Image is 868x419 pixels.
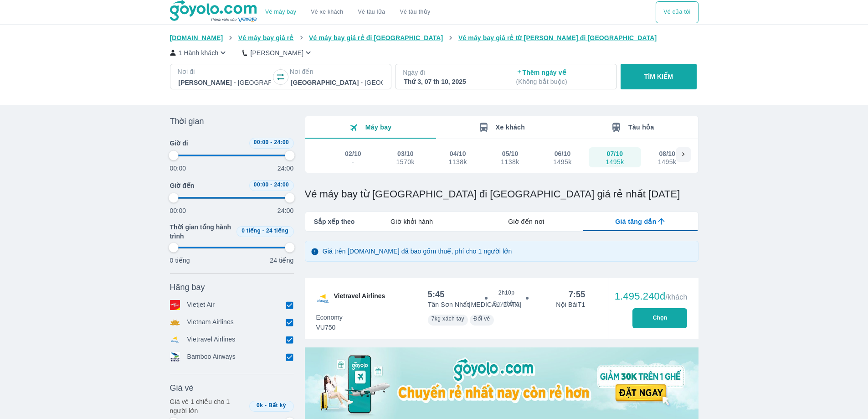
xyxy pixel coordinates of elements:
div: 04/10 [450,149,466,158]
button: Vé của tôi [656,1,698,23]
a: Vé xe khách [311,9,343,16]
span: Thời gian [170,116,204,127]
p: Nơi đi [178,67,272,76]
button: Vé tàu thủy [392,1,437,23]
span: Giờ đến [170,181,195,190]
span: Giờ đến nơi [508,217,544,226]
span: Bất kỳ [268,402,286,409]
h1: Vé máy bay từ [GEOGRAPHIC_DATA] đi [GEOGRAPHIC_DATA] giá rẻ nhất [DATE] [305,188,699,201]
button: TÌM KIẾM [621,64,697,89]
p: Nơi đến [290,67,384,76]
div: lab API tabs example [354,212,698,231]
div: 08/10 [659,149,675,158]
div: 5:45 [428,289,445,300]
div: 02/10 [345,149,361,158]
p: Nội Bài T1 [556,300,585,309]
span: - [270,139,272,145]
span: - [265,402,267,409]
div: choose transportation mode [656,1,698,23]
div: 1570k [396,158,415,166]
span: Xe khách [496,124,525,131]
span: - [270,181,272,188]
span: 0k [257,402,263,409]
p: 24 tiếng [270,256,293,265]
a: Vé tàu lửa [351,1,393,23]
button: [PERSON_NAME] [242,48,313,57]
span: Vietravel Airlines [334,291,385,306]
span: Sắp xếp theo [314,217,355,226]
div: 1495k [658,158,676,166]
span: Vé máy bay giá rẻ [238,34,294,41]
span: Máy bay [365,124,392,131]
div: 1138k [448,158,467,166]
span: - [262,228,264,234]
p: TÌM KIẾM [644,72,673,81]
span: Vé máy bay giá rẻ từ [PERSON_NAME] đi [GEOGRAPHIC_DATA] [458,34,657,41]
span: Giờ khởi hành [390,217,433,226]
p: Bamboo Airways [187,352,236,362]
p: 0 tiếng [170,256,190,265]
span: Giá vé [170,383,194,393]
div: 1.495.240đ [615,291,688,302]
p: 24:00 [277,206,294,215]
span: 0 tiếng [241,228,261,234]
p: Thêm ngày về [516,68,608,86]
span: VU750 [316,323,343,332]
div: 7:55 [569,289,586,300]
div: 06/10 [555,149,571,158]
nav: breadcrumb [170,33,699,42]
p: Giá vé 1 chiều cho 1 người lớn [170,397,246,415]
button: Chọn [632,308,687,328]
div: 1138k [501,158,519,166]
div: 1495k [553,158,571,166]
span: Đổi vé [473,316,490,322]
p: Tân Sơn Nhất [MEDICAL_DATA] [428,300,522,309]
div: 1495k [606,158,624,166]
span: /khách [665,293,687,301]
button: 1 Hành khách [170,48,228,57]
span: 2h10p [498,289,514,296]
span: Tàu hỏa [628,124,654,131]
div: 03/10 [397,149,414,158]
p: Vietravel Airlines [187,335,236,345]
div: 05/10 [502,149,519,158]
span: Vé máy bay giá rẻ đi [GEOGRAPHIC_DATA] [309,34,443,41]
a: Vé máy bay [265,9,296,16]
div: 07/10 [607,149,623,158]
span: 00:00 [254,139,269,145]
p: Ngày đi [403,68,497,77]
span: 24:00 [274,181,289,188]
div: Thứ 3, 07 th 10, 2025 [404,77,496,86]
span: 24 tiếng [266,228,288,234]
p: 1 Hành khách [179,48,219,57]
span: 00:00 [254,181,269,188]
img: VU [316,291,330,306]
p: Giá trên [DOMAIN_NAME] đã bao gồm thuế, phí cho 1 người lớn [323,247,512,256]
p: Vietjet Air [187,300,215,310]
span: Giá tăng dần [615,217,656,226]
span: Economy [316,313,343,322]
span: Hãng bay [170,282,205,293]
p: 00:00 [170,206,186,215]
span: Giờ đi [170,139,188,148]
div: scrollable day and price [327,147,676,167]
p: 24:00 [277,164,294,173]
span: [DOMAIN_NAME] [170,34,223,41]
div: choose transportation mode [258,1,437,23]
p: Vietnam Airlines [187,317,234,327]
div: - [345,158,361,166]
p: [PERSON_NAME] [250,48,303,57]
p: 00:00 [170,164,186,173]
span: Thời gian tổng hành trình [170,222,233,241]
span: 7kg xách tay [431,316,464,322]
p: ( Không bắt buộc ) [516,77,608,86]
span: 24:00 [274,139,289,145]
